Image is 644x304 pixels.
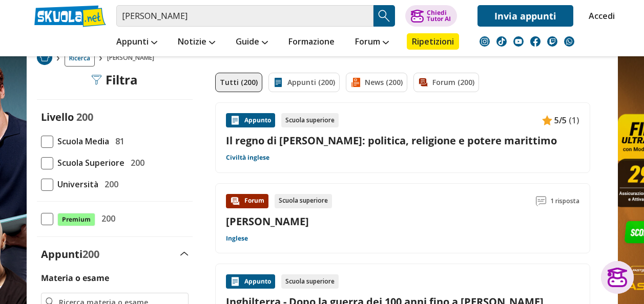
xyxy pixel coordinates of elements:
[226,113,275,127] div: Appunto
[407,33,459,50] a: Ripetizioni
[542,115,552,125] img: Appunti contenuto
[116,5,373,27] input: Cerca appunti, riassunti o versioni
[226,234,248,243] a: Inglese
[405,5,457,27] button: ChiediTutor AI
[226,214,309,228] a: [PERSON_NAME]
[100,178,118,191] span: 200
[226,134,579,147] a: Il regno di [PERSON_NAME]: politica, religione e potere marittimo
[41,110,74,124] label: Livello
[547,36,557,47] img: twitch
[233,33,271,52] a: Guide
[114,33,160,52] a: Appunti
[37,50,52,67] a: Home
[65,50,95,67] a: Ricerca
[97,212,115,225] span: 200
[286,33,337,52] a: Formazione
[230,276,240,287] img: Appunti contenuto
[530,36,541,47] img: facebook
[477,5,573,27] a: Invia appunti
[76,110,93,124] span: 200
[226,194,268,208] div: Forum
[53,156,124,169] span: Scuola Superiore
[589,5,610,27] a: Accedi
[281,113,339,127] div: Scuola superiore
[226,274,275,289] div: Appunto
[418,77,428,88] img: Forum filtro contenuto
[215,73,262,92] a: Tutti (200)
[127,156,144,169] span: 200
[230,115,240,125] img: Appunti contenuto
[226,154,269,162] a: Civiltà inglese
[350,77,361,88] img: News filtro contenuto
[554,114,567,127] span: 5/5
[107,50,158,67] span: [PERSON_NAME]
[569,114,579,127] span: (1)
[480,36,490,47] img: instagram
[427,10,451,22] div: Chiedi Tutor AI
[496,36,507,47] img: tiktok
[37,50,52,65] img: Home
[57,213,95,226] span: Premium
[175,33,218,52] a: Notizie
[111,135,124,148] span: 81
[373,5,395,27] button: Search Button
[53,178,98,191] span: Università
[281,274,339,289] div: Scuola superiore
[413,73,479,92] a: Forum (200)
[275,194,332,208] div: Scuola superiore
[53,135,109,148] span: Scuola Media
[268,73,340,92] a: Appunti (200)
[352,33,391,52] a: Forum
[82,247,99,261] span: 200
[230,196,240,206] img: Forum contenuto
[91,75,101,85] img: Filtra filtri mobile
[41,272,109,284] label: Materia o esame
[377,8,392,24] img: Cerca appunti, riassunti o versioni
[564,36,574,47] img: WhatsApp
[41,247,99,261] label: Appunti
[346,73,407,92] a: News (200)
[91,73,138,87] div: Filtra
[536,196,546,206] img: Commenti lettura
[513,36,524,47] img: youtube
[180,252,189,256] img: Apri e chiudi sezione
[550,194,579,208] span: 1 risposta
[273,77,283,88] img: Appunti filtro contenuto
